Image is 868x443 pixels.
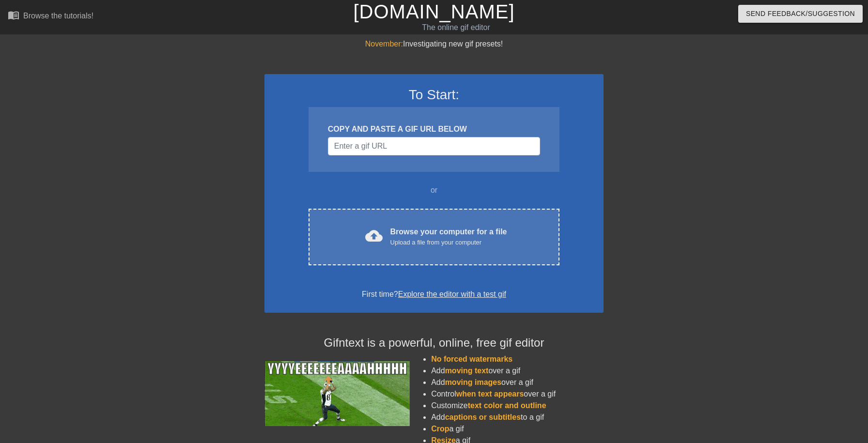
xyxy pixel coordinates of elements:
[431,365,604,377] li: Add over a gif
[353,1,514,22] a: [DOMAIN_NAME]
[468,401,546,410] span: text color and outline
[431,388,604,400] li: Control over a gif
[328,137,540,155] input: Username
[431,423,604,435] li: a gif
[264,361,410,426] img: football_small.gif
[431,412,604,423] li: Add to a gif
[431,425,449,433] span: Crop
[277,87,591,103] h3: To Start:
[365,40,403,48] span: November:
[445,367,489,375] span: moving text
[365,227,383,244] span: cloud_upload
[431,377,604,388] li: Add over a gif
[290,184,578,196] div: or
[328,123,540,135] div: COPY AND PASTE A GIF URL BELOW
[390,226,507,247] div: Browse your computer for a file
[8,9,19,21] span: menu_book
[264,38,604,50] div: Investigating new gif presets!
[398,290,506,298] a: Explore the editor with a test gif
[294,22,618,33] div: The online gif editor
[390,238,507,247] div: Upload a file from your computer
[431,355,512,363] span: No forced watermarks
[264,336,604,350] h4: Gifntext is a powerful, online, free gif editor
[445,413,521,421] span: captions or subtitles
[746,8,855,20] span: Send Feedback/Suggestion
[431,400,604,412] li: Customize
[738,5,863,23] button: Send Feedback/Suggestion
[456,390,524,398] span: when text appears
[277,289,591,300] div: First time?
[8,9,93,24] a: Browse the tutorials!
[23,12,93,20] div: Browse the tutorials!
[445,378,501,386] span: moving images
